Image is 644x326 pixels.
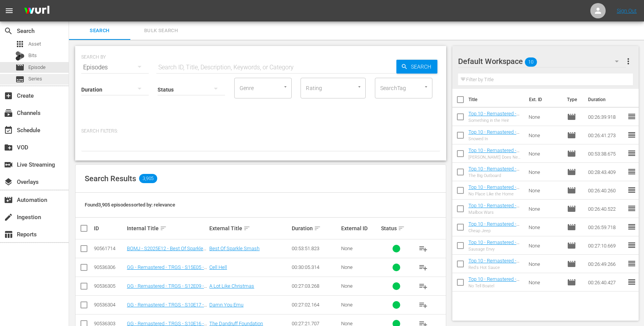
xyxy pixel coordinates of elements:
div: Snowed In [468,136,523,141]
span: reorder [627,241,636,250]
span: playlist_add [419,263,428,272]
span: reorder [627,277,636,287]
span: Series [28,75,42,83]
td: 00:26:39.918 [585,108,627,126]
td: 00:26:59.718 [585,218,627,236]
div: None [341,246,378,251]
button: playlist_add [414,277,432,295]
span: VOD [4,143,13,152]
div: 00:30:05.314 [292,264,339,270]
span: Asset [15,39,25,49]
div: External ID [341,225,378,231]
span: Ingestion [4,213,13,222]
span: 10 [525,54,537,70]
span: Episode [567,241,576,250]
span: Episode [567,167,576,177]
div: No Tell Boatel [468,283,523,288]
div: 90536306 [94,264,125,270]
td: None [526,236,564,255]
span: Episode [567,149,576,158]
td: 00:28:43.409 [585,163,627,181]
div: External Title [209,224,289,233]
span: reorder [627,130,636,139]
span: Schedule [4,126,13,135]
span: Episode [567,112,576,121]
a: GG - Remastered - TRGS - S15E05 - Cell Hell [127,264,207,276]
span: Series [15,75,25,84]
div: 90536305 [94,283,125,289]
td: 00:26:40.522 [585,200,627,218]
div: The Big Outboard [468,173,523,178]
span: 3,905 [139,174,157,183]
span: Episode [567,278,576,287]
span: menu [5,6,14,15]
span: Episode [567,223,576,232]
button: playlist_add [414,239,432,258]
span: Live Streaming [4,160,13,169]
span: Reports [4,230,13,239]
a: Damn You Emu [209,302,243,308]
td: 00:27:10.669 [585,236,627,255]
span: sort [398,225,405,232]
button: Open [356,83,363,90]
span: Search Results [85,174,136,183]
a: Top 10 - Remastered - TRGS - S14E01 - Red's Hot Sauce [468,258,519,275]
span: Create [4,91,13,100]
a: GG - Remastered - TRGS - S12E09 - A Lot Like Christmas [127,283,207,295]
div: Sausage Envy [468,247,523,252]
td: None [526,163,564,181]
span: playlist_add [419,244,428,253]
a: Top 10 - Remastered - TRGS - S11E17 - [PERSON_NAME] Does New Years [468,147,519,170]
div: 00:27:03.268 [292,283,339,289]
a: A Lot Like Christmas [209,283,254,289]
button: Open [282,83,289,90]
td: None [526,273,564,292]
div: Cheap Jeep [468,228,523,233]
a: Top 10 - Remastered - TRGS - S15E04 - No Tell Boatel [468,276,520,293]
div: 00:53:51.823 [292,246,339,251]
td: 00:53:38.675 [585,144,627,163]
span: Search [74,26,126,35]
span: Search [4,26,13,36]
button: playlist_add [414,296,432,314]
div: 00:27:02.164 [292,302,339,308]
td: None [526,218,564,236]
span: sort [314,225,321,232]
span: Bulk Search [135,26,187,35]
span: Found 3,905 episodes sorted by: relevance [85,202,175,208]
span: reorder [627,185,636,195]
td: None [526,144,564,163]
a: Top 10 - Remastered - TRGS - S13E06 - Mailbox Wars [468,203,522,220]
div: Default Workspace [458,51,626,72]
span: sort [160,225,167,232]
td: 00:26:49.266 [585,255,627,273]
a: Cell Hell [209,264,227,270]
a: GG - Remastered - TRGS - S10E17 - Damn You Emu [127,302,207,313]
div: No Place Like the Home [468,192,523,197]
a: BOMJ - S2025E12 - Best Of Sparkle Smash Compilation [127,246,206,257]
td: None [526,126,564,144]
span: Search [408,60,437,74]
p: Search Filters: [81,128,440,134]
span: Bits [28,52,37,59]
div: ID [94,225,125,231]
span: Episode [567,204,576,213]
th: Title [468,89,524,110]
a: Top 10 - Remastered - TRGS - S15E10 - No Place Like the Home [468,184,519,201]
button: Search [396,60,437,74]
div: Status [381,224,412,233]
td: None [526,255,564,273]
a: Best Of Sparkle Smash [209,246,260,251]
td: 00:26:41.273 [585,126,627,144]
span: reorder [627,222,636,231]
div: Duration [292,224,339,233]
div: Something in the Heir [468,118,523,123]
td: None [526,200,564,218]
span: reorder [627,149,636,158]
button: more_vert [624,52,633,70]
td: 00:26:40.427 [585,273,627,292]
span: reorder [627,112,636,121]
span: playlist_add [419,282,428,291]
th: Ext. ID [524,89,563,110]
div: 90536304 [94,302,125,308]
